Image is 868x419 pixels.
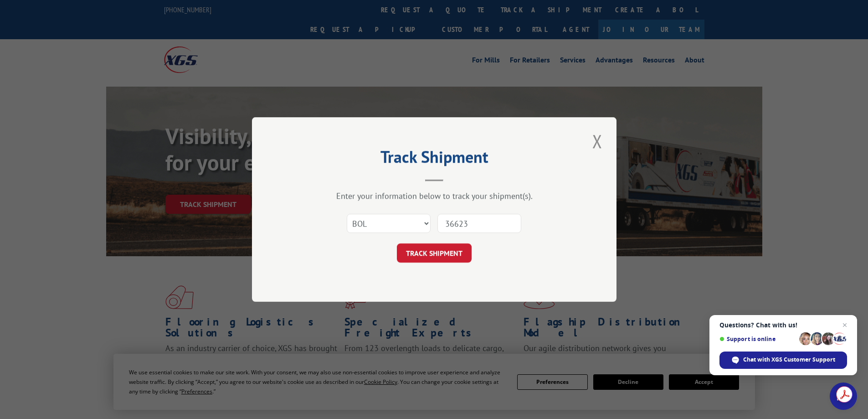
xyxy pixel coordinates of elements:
[590,129,605,154] button: Close modal
[298,191,571,201] div: Enter your information below to track your shipment(s).
[298,150,571,168] h2: Track Shipment
[719,352,847,369] span: Chat with XGS Customer Support
[719,321,847,329] span: Questions? Chat with us!
[437,214,521,233] input: Number(s)
[719,336,796,342] span: Support is online
[397,243,472,263] button: TRACK SHIPMENT
[830,383,857,410] a: Open chat
[743,356,835,364] span: Chat with XGS Customer Support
